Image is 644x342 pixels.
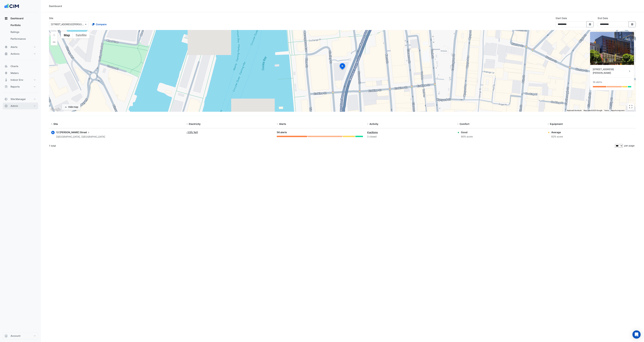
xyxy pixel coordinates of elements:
[11,85,20,88] span: Reports
[3,22,38,44] div: Dashboard
[8,22,38,29] a: Portfolio
[50,107,61,112] a: Open this area in Google Maps (opens a new window)
[3,63,38,70] button: Charts
[4,97,8,101] app-icon: Site Manager
[11,334,20,338] span: Account
[369,122,378,125] span: Activity
[11,17,23,20] span: Dashboard
[4,65,8,68] app-icon: Charts
[96,22,106,26] span: Compare
[62,104,80,110] button: Hide map
[624,144,634,147] span: per page
[3,332,38,339] button: Account
[551,135,563,139] div: 82% score
[3,76,38,83] button: Indoor Env
[68,105,78,109] div: Hide map
[73,32,90,38] button: Show satellite imagery
[3,103,38,109] button: Admin
[11,78,23,82] span: Indoor Env
[460,122,469,125] span: Comfort
[49,142,614,150] div: 1 total
[4,85,8,88] app-icon: Reports
[551,130,563,134] div: Average
[56,131,79,134] span: 12 [PERSON_NAME]
[4,78,8,82] app-icon: Indoor Env
[8,29,38,35] a: Ratings
[367,131,378,134] a: 4 actions
[189,122,201,125] span: Electricity
[627,103,634,110] button: Toggle fullscreen view
[4,45,8,49] app-icon: Alerts
[367,135,453,139] div: 3 closed
[8,35,38,42] a: Performance
[632,330,641,339] div: Open Intercom Messenger
[49,4,62,8] div: Dashboard
[593,80,602,84] div: 56 alerts
[11,71,19,75] span: Meters
[56,135,105,139] div: [GEOGRAPHIC_DATA], [GEOGRAPHIC_DATA]
[589,23,592,26] fa-icon: Select Date
[4,52,8,56] app-icon: Actions
[186,131,198,134] a: -1.5% YoY
[611,110,625,111] a: Report a map error
[4,104,8,108] app-icon: Admin
[461,135,473,139] div: 90% score
[11,52,20,56] span: Actions
[339,63,346,71] img: site-pin-selected.svg
[3,50,38,57] button: Actions
[61,32,73,38] button: Show street map
[11,65,18,68] span: Charts
[3,96,38,103] button: Site Manager
[631,23,634,26] fa-icon: Select Date
[49,16,53,20] label: Site
[50,107,61,112] img: Google
[53,122,58,125] span: Site
[4,3,19,10] img: Company Logo
[598,16,608,20] label: End Date
[279,122,286,125] span: Alerts
[593,68,628,75] div: [STREET_ADDRESS][PERSON_NAME]
[3,15,38,22] button: Dashboard
[590,32,634,65] img: 12 Shelley Street
[11,97,26,101] span: Site Manager
[90,21,109,27] button: Compare
[51,39,57,45] button: Zoom out
[567,109,582,112] button: Keyboard shortcuts
[4,71,8,75] app-icon: Meters
[556,16,567,20] label: Start Date
[3,83,38,90] button: Reports
[550,122,563,125] span: Equipment
[461,130,473,134] div: Good
[11,45,18,49] span: Alerts
[80,130,90,134] span: Street
[584,110,602,111] span: Map data ©2025 Google
[4,17,8,20] app-icon: Dashboard
[604,110,609,111] a: Terms (opens in new tab)
[3,70,38,76] button: Meters
[51,32,57,38] button: Zoom in
[11,104,18,108] span: Admin
[277,130,363,134] div: 56 alerts
[3,44,38,50] button: Alerts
